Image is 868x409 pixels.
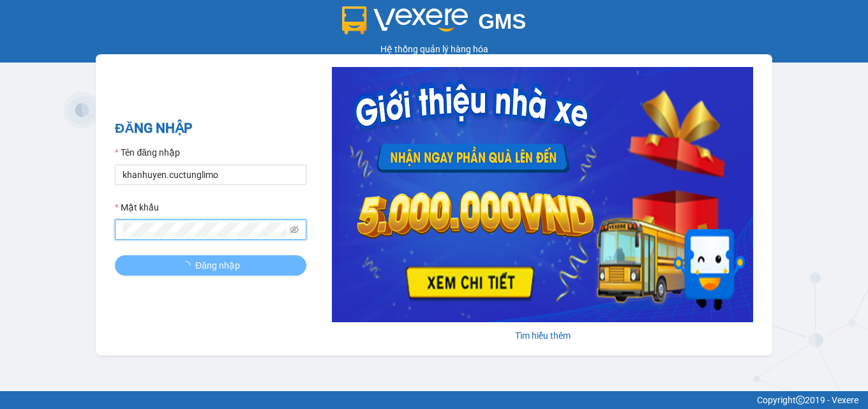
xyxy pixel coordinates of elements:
label: Tên đăng nhập [115,145,180,160]
img: banner-0 [332,67,753,322]
div: Tìm hiểu thêm [332,329,753,343]
div: Hệ thống quản lý hàng hóa [3,42,865,56]
input: Mật khẩu [123,223,287,237]
span: copyright [796,396,805,405]
label: Mật khẩu [115,200,159,214]
button: Đăng nhập [115,255,306,276]
input: Tên đăng nhập [115,165,306,185]
span: GMS [478,10,526,33]
span: loading [181,261,195,270]
a: GMS [342,19,527,29]
div: Copyright 2019 - Vexere [10,393,858,407]
h2: ĐĂNG NHẬP [115,118,306,139]
span: eye-invisible [290,225,299,234]
img: logo 2 [342,6,468,34]
span: Đăng nhập [195,258,240,272]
